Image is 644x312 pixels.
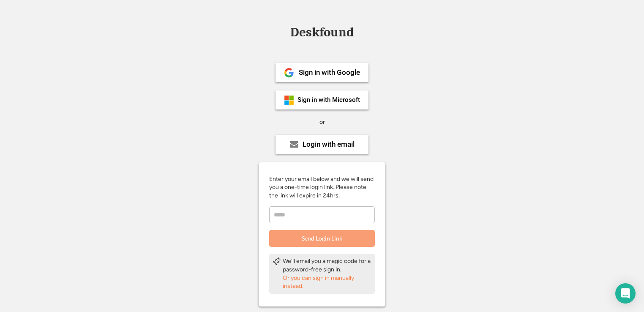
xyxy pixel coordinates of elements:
[269,230,375,247] button: Send Login Link
[283,274,371,290] div: Or you can sign in manually instead.
[299,69,360,76] div: Sign in with Google
[284,68,294,78] img: 1024px-Google__G__Logo.svg.png
[269,175,375,200] div: Enter your email below and we will send you a one-time login link. Please note the link will expi...
[286,26,358,39] div: Deskfound
[284,95,294,105] img: ms-symbollockup_mssymbol_19.png
[319,118,325,126] div: or
[303,141,355,148] div: Login with email
[283,257,371,274] div: We'll email you a magic code for a password-free sign in.
[615,283,636,304] div: Open Intercom Messenger
[297,97,360,103] div: Sign in with Microsoft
